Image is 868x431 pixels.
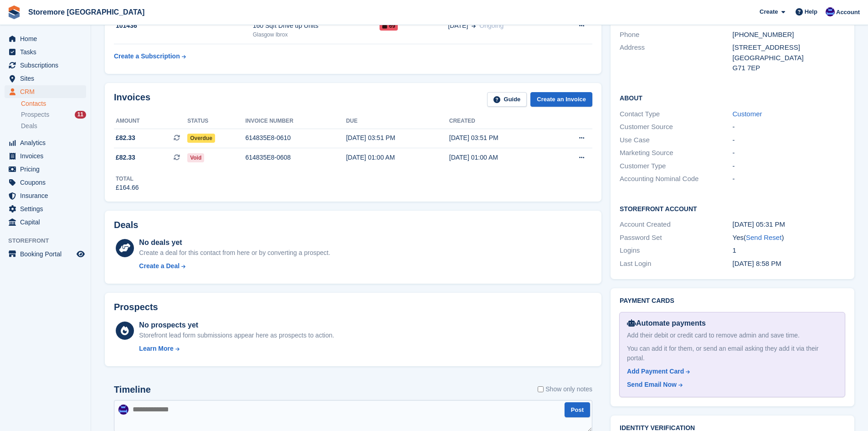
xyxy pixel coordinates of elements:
[620,259,732,269] div: Last Login
[139,237,330,248] div: No deals yet
[21,122,37,130] span: Deals
[620,135,732,145] div: Use Case
[20,72,75,85] span: Sites
[20,59,75,72] span: Subscriptions
[627,318,837,329] div: Automate payments
[253,21,380,31] div: 160 Sqft Drive up Units
[20,136,75,149] span: Analytics
[116,183,139,192] div: £164.66
[5,46,86,58] a: menu
[139,261,180,271] div: Create a Deal
[487,92,527,107] a: Guide
[733,174,845,184] div: -
[245,153,346,162] div: 614835E8-0608
[20,176,75,189] span: Coupons
[733,122,845,132] div: -
[118,405,128,415] img: Angela
[380,21,398,31] span: 69
[627,367,684,376] div: Add Payment Card
[836,8,860,17] span: Account
[346,114,449,129] th: Due
[733,135,845,145] div: -
[8,236,91,245] span: Storefront
[21,110,49,119] span: Prospects
[20,46,75,58] span: Tasks
[733,245,845,256] div: 1
[760,7,778,16] span: Create
[346,133,449,143] div: [DATE] 03:51 PM
[116,133,135,143] span: £82.33
[21,99,86,108] a: Contacts
[245,114,346,129] th: Invoice number
[627,331,837,340] div: Add their debit or credit card to remove admin and save time.
[733,53,845,63] div: [GEOGRAPHIC_DATA]
[620,148,732,158] div: Marketing Source
[5,136,86,149] a: menu
[620,93,845,102] h2: About
[139,344,334,353] a: Learn More
[20,150,75,162] span: Invoices
[620,122,732,132] div: Customer Source
[5,85,86,98] a: menu
[20,163,75,176] span: Pricing
[620,109,732,119] div: Contact Type
[116,153,135,162] span: £82.33
[7,5,21,19] img: stora-icon-8386f47178a22dfd0bd8f6a31ec36ba5ce8667c1dd55bd0f319d3a0aa187defe.svg
[805,7,817,16] span: Help
[733,219,845,230] div: [DATE] 05:31 PM
[187,153,204,162] span: Void
[479,22,503,29] span: Ongoing
[139,344,173,353] div: Learn More
[116,175,139,183] div: Total
[530,92,592,107] a: Create an Invoice
[5,203,86,215] a: menu
[5,150,86,162] a: menu
[75,111,86,119] div: 11
[627,344,837,363] div: You can add it for them, or send an email asking they add it via their portal.
[744,234,784,241] span: ( )
[620,219,732,230] div: Account Created
[75,249,86,260] a: Preview store
[114,21,253,31] div: 101436
[21,121,86,131] a: Deals
[620,297,845,305] h2: Payment cards
[114,302,158,312] h2: Prospects
[114,52,180,61] div: Create a Subscription
[5,189,86,202] a: menu
[114,92,150,107] h2: Invoices
[733,148,845,158] div: -
[25,5,148,20] a: Storemore [GEOGRAPHIC_DATA]
[114,384,151,395] h2: Timeline
[114,220,138,230] h2: Deals
[627,367,834,376] a: Add Payment Card
[620,204,845,213] h2: Storefront Account
[5,216,86,228] a: menu
[620,42,732,73] div: Address
[5,248,86,260] a: menu
[20,32,75,45] span: Home
[187,114,245,129] th: Status
[346,153,449,162] div: [DATE] 01:00 AM
[538,384,592,394] label: Show only notes
[21,110,86,119] a: Prospects 11
[620,245,732,256] div: Logins
[5,176,86,189] a: menu
[620,233,732,243] div: Password Set
[733,63,845,73] div: G71 7EP
[733,161,845,171] div: -
[20,189,75,202] span: Insurance
[746,234,781,241] a: Send Reset
[20,216,75,228] span: Capital
[139,320,334,331] div: No prospects yet
[20,85,75,98] span: CRM
[20,248,75,260] span: Booking Portal
[826,7,835,16] img: Angela
[245,133,346,143] div: 614835E8-0610
[448,21,468,31] span: [DATE]
[20,203,75,215] span: Settings
[620,161,732,171] div: Customer Type
[114,114,187,129] th: Amount
[5,72,86,85] a: menu
[733,42,845,53] div: [STREET_ADDRESS]
[187,134,215,143] span: Overdue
